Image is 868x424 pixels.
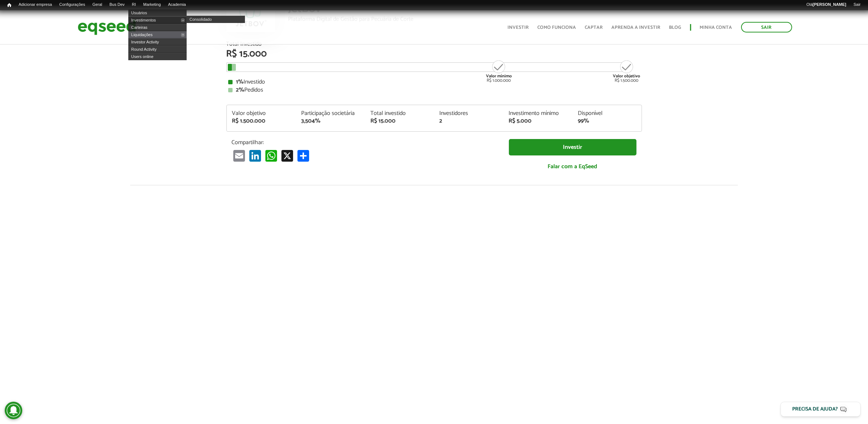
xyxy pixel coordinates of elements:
[228,79,640,85] div: Investido
[264,150,279,162] a: WhatsApp
[78,18,136,37] img: EqSeed
[803,2,850,8] a: Olá[PERSON_NAME]
[280,150,295,162] a: X
[301,118,359,124] div: 3,504%
[509,159,637,174] a: Falar com a EqSeed
[538,25,576,30] a: Como funciona
[509,139,637,155] a: Investir
[226,49,642,59] div: R$ 15.000
[439,111,498,116] div: Investidores
[850,2,864,8] a: Sair
[370,118,429,124] div: R$ 15.000
[232,111,291,116] div: Valor objetivo
[486,73,512,80] strong: Valor mínimo
[236,85,245,95] strong: 2%
[439,118,498,124] div: 2
[248,150,262,162] a: LinkedIn
[509,118,567,124] div: R$ 5.000
[232,139,498,146] p: Compartilhar:
[613,73,641,80] strong: Valor objetivo
[296,150,311,162] a: Compartilhar
[236,77,244,87] strong: 1%
[669,25,681,30] a: Blog
[578,111,636,116] div: Disponível
[578,118,636,124] div: 99%
[301,111,359,116] div: Participação societária
[585,25,603,30] a: Captar
[228,87,640,93] div: Pedidos
[232,150,246,162] a: Email
[741,22,792,32] a: Sair
[232,118,291,124] div: R$ 1.500.000
[813,2,846,7] strong: [PERSON_NAME]
[508,25,529,30] a: Investir
[700,25,732,30] a: Minha conta
[509,111,567,116] div: Investimento mínimo
[370,111,429,116] div: Total investido
[613,59,641,83] div: R$ 1.500.000
[612,25,661,30] a: Aprenda a investir
[485,59,513,83] div: R$ 1.000.000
